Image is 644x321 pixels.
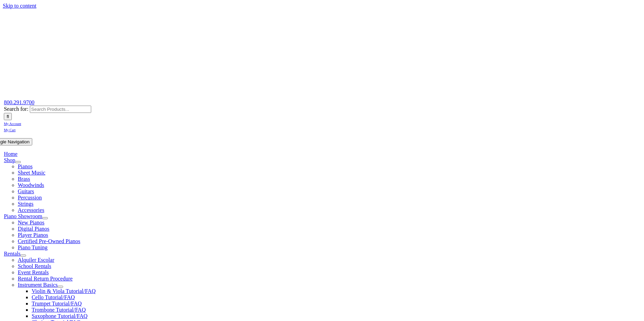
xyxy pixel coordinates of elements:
a: 800.291.9700 [4,99,34,105]
button: Open submenu of Shop [15,161,21,163]
a: New Pianos [18,220,44,225]
a: Pianos [18,163,33,169]
a: Strings [18,201,33,207]
a: Digital Pianos [18,226,49,232]
a: Player Pianos [18,232,48,238]
a: Instrument Basics [18,282,58,288]
button: Open submenu of Piano Showroom [42,217,48,219]
input: Search [4,113,12,120]
a: Shop [4,157,15,163]
a: Percussion [18,195,42,200]
a: Cello Tutorial/FAQ [32,294,75,300]
span: Search for: [4,106,28,112]
a: My Cart [4,126,16,132]
a: Trumpet Tutorial/FAQ [32,301,81,306]
a: My Account [4,120,21,126]
a: Woodwinds [18,182,44,188]
a: Skip to content [3,3,36,9]
span: My Cart [4,128,16,132]
a: Sheet Music [18,170,45,176]
button: Open submenu of Instrument Basics [58,286,63,288]
a: Trombone Tutorial/FAQ [32,307,86,313]
a: Saxophone Tutorial/FAQ [32,313,87,319]
a: Piano Showroom [4,213,42,219]
a: School Rentals [18,263,51,269]
a: Certified Pre-Owned Pianos [18,238,80,244]
a: Rental Return Procedure [18,276,72,282]
span: My Account [4,122,21,126]
button: Open submenu of Rentals [20,255,26,257]
a: Accessories [18,207,44,213]
a: Rentals [4,251,20,257]
a: Violin & Viola Tutorial/FAQ [32,288,96,294]
a: Brass [18,176,30,182]
a: Home [4,151,17,157]
a: Alquiler Escolar [18,257,54,263]
a: Guitars [18,188,34,194]
input: Search Products... [30,106,91,113]
a: Piano Tuning [18,244,48,250]
a: Event Rentals [18,269,49,275]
